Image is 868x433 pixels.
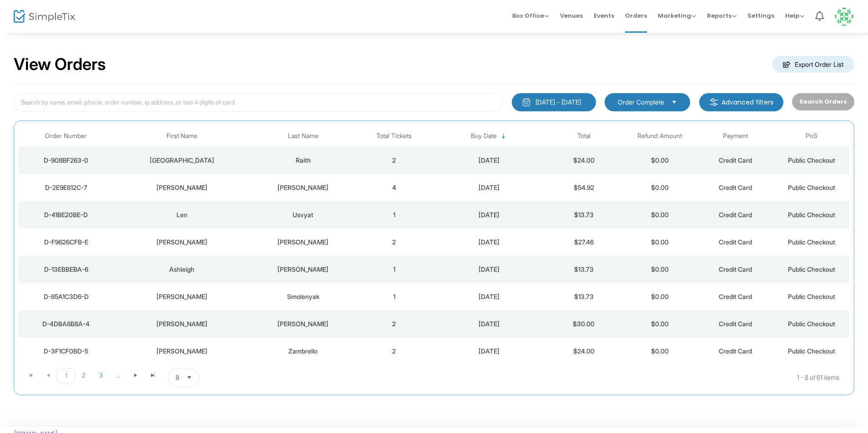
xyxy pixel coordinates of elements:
td: $0.00 [622,256,698,283]
td: 2 [356,147,432,174]
td: 2 [356,338,432,365]
span: Venues [560,4,583,27]
div: Campana [252,265,354,274]
td: $0.00 [622,174,698,201]
span: Public Checkout [788,265,835,273]
span: Public Checkout [788,156,835,164]
td: $27.46 [546,229,622,256]
span: Credit Card [719,238,752,246]
span: 8 [176,373,179,382]
span: Go to the next page [132,372,139,379]
div: D-41BE20BE-D [21,210,111,219]
span: Reports [707,11,737,20]
span: First Name [167,132,197,140]
div: D-908BF263-0 [21,156,111,165]
h2: View Orders [14,55,106,75]
div: Amoroso [252,183,354,192]
div: Nicholas [116,238,247,247]
span: Payment [723,132,748,140]
span: Public Checkout [788,211,835,219]
span: Go to the next page [127,368,144,382]
td: 1 [356,256,432,283]
div: D-F9626CFB-E [21,238,111,247]
td: 1 [356,283,432,310]
td: $54.92 [546,174,622,201]
div: Christopher [116,183,247,192]
div: 9/17/2025 [434,238,544,247]
span: Marketing [658,11,696,20]
td: 2 [356,229,432,256]
span: Public Checkout [788,320,835,328]
m-button: Export Order List [772,56,854,73]
div: [DATE] - [DATE] [535,98,581,107]
div: Smolenyak [252,292,354,301]
m-button: Advanced filters [699,93,783,111]
td: $24.00 [546,338,622,365]
span: Last Name [288,132,318,140]
th: Total [546,125,622,147]
td: $0.00 [622,201,698,229]
div: 9/14/2025 [434,347,544,356]
div: Hulsey [252,238,354,247]
span: Public Checkout [788,347,835,355]
div: Madison [116,156,247,165]
div: 9/16/2025 [434,292,544,301]
td: $0.00 [622,283,698,310]
th: Total Tickets [356,125,432,147]
div: D-13EBBEBA-6 [21,265,111,274]
span: Settings [747,4,774,27]
kendo-pager-info: 1 - 8 of 61 items [290,368,839,387]
button: Select [183,369,196,386]
td: $24.00 [546,147,622,174]
button: [DATE] - [DATE] [512,93,596,111]
td: $13.73 [546,283,622,310]
div: Raith [252,156,354,165]
td: $30.00 [546,310,622,338]
span: Credit Card [719,211,752,219]
td: $0.00 [622,147,698,174]
div: Martines [252,319,354,328]
div: 9/17/2025 [434,210,544,219]
div: Donovan [116,292,247,301]
img: monthly [522,98,531,107]
div: Zambrello [252,347,354,356]
div: 9/16/2025 [434,265,544,274]
div: 9/18/2025 [434,156,544,165]
th: Refund Amount [622,125,698,147]
span: Credit Card [719,347,752,355]
span: Credit Card [719,293,752,300]
div: D-4DBA8B8A-4 [21,319,111,328]
span: Public Checkout [788,238,835,246]
button: Select [668,97,681,107]
span: Go to the last page [149,372,156,379]
div: Data table [19,125,849,365]
div: Ashleigh [116,265,247,274]
td: 4 [356,174,432,201]
div: 9/17/2025 [434,183,544,192]
span: Help [785,11,804,20]
span: Page 4 [110,368,127,382]
div: D-2E9E812C-7 [21,183,111,192]
td: $0.00 [622,338,698,365]
span: Sortable [500,133,507,140]
span: Credit Card [719,265,752,273]
td: $0.00 [622,229,698,256]
span: Order Number [45,132,87,140]
span: Credit Card [719,184,752,191]
td: 2 [356,310,432,338]
span: Public Checkout [788,184,835,191]
span: Public Checkout [788,293,835,300]
span: Buy Date [471,132,497,140]
span: PoS [806,132,818,140]
td: $13.73 [546,256,622,283]
div: D-3F1CF0BD-5 [21,347,111,356]
div: Usvyat [252,210,354,219]
td: 1 [356,201,432,229]
div: Len [116,210,247,219]
input: Search by name, email, phone, order number, ip address, or last 4 digits of card [14,93,503,112]
div: John [116,347,247,356]
div: Keifer [116,319,247,328]
span: Credit Card [719,320,752,328]
span: Order Complete [618,98,664,107]
span: Page 1 [57,368,75,383]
